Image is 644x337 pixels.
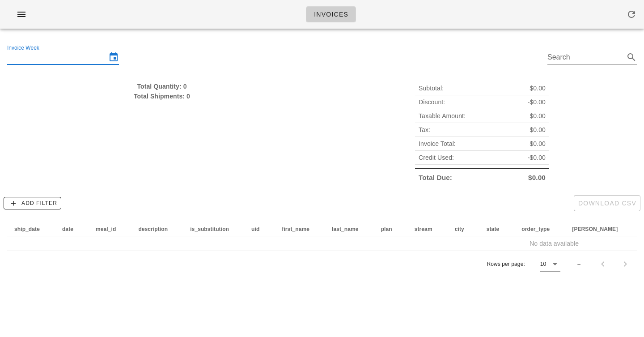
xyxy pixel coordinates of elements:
span: Invoice Total: [419,139,456,149]
span: $0.00 [528,173,546,183]
span: Total Due: [419,173,452,183]
span: ship_date [14,226,40,232]
span: order_type [521,226,550,232]
span: Discount: [419,97,445,107]
th: city: Not sorted. Activate to sort ascending. [448,222,479,236]
div: Total Quantity: 0 [7,81,317,91]
button: Add Filter [4,197,61,209]
span: city [455,226,464,232]
span: -$0.00 [528,153,546,162]
span: Invoices [314,11,348,18]
span: $0.00 [530,125,546,135]
span: Subtotal: [419,83,444,93]
div: 10Rows per page: [540,257,560,271]
th: order_type: Not sorted. Activate to sort ascending. [514,222,565,236]
th: tod: Not sorted. Activate to sort ascending. [565,222,633,236]
a: Invoices [306,6,356,22]
span: uid [251,226,259,232]
span: Credit Used: [419,153,454,162]
span: $0.00 [530,83,546,93]
th: last_name: Not sorted. Activate to sort ascending. [325,222,374,236]
span: plan [381,226,392,232]
th: plan: Not sorted. Activate to sort ascending. [374,222,407,236]
span: state [487,226,500,232]
span: $0.00 [530,111,546,121]
span: date [62,226,73,232]
span: Add Filter [8,199,57,207]
span: $0.00 [530,139,546,149]
label: Invoice Week [7,45,39,51]
div: Total Shipments: 0 [7,91,317,101]
div: – [577,260,580,268]
span: first_name [282,226,309,232]
th: uid: Not sorted. Activate to sort ascending. [244,222,275,236]
span: last_name [332,226,359,232]
th: date: Not sorted. Activate to sort ascending. [55,222,89,236]
span: description [138,226,168,232]
th: meal_id: Not sorted. Activate to sort ascending. [89,222,131,236]
span: [PERSON_NAME] [572,226,618,232]
th: description: Not sorted. Activate to sort ascending. [131,222,183,236]
span: stream [415,226,432,232]
th: first_name: Not sorted. Activate to sort ascending. [275,222,325,236]
div: 10 [540,260,546,268]
th: stream: Not sorted. Activate to sort ascending. [407,222,448,236]
span: Tax: [419,125,430,135]
div: Rows per page: [487,251,560,277]
span: -$0.00 [528,97,546,107]
span: meal_id [96,226,116,232]
th: state: Not sorted. Activate to sort ascending. [479,222,515,236]
span: is_substitution [190,226,229,232]
th: is_substitution: Not sorted. Activate to sort ascending. [183,222,244,236]
th: ship_date: Not sorted. Activate to sort ascending. [7,222,55,236]
span: Taxable Amount: [419,111,466,121]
